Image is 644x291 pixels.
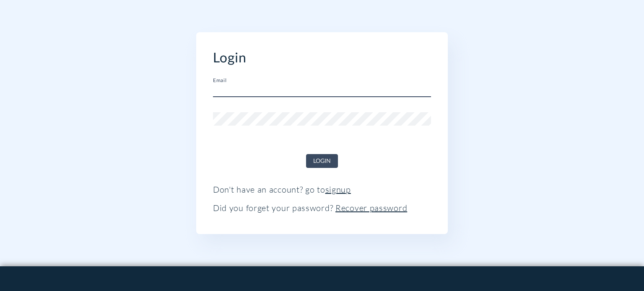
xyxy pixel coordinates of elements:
span: Login [313,156,331,166]
a: Recover password [335,203,407,213]
h2: Login [213,49,431,65]
a: signup [325,184,351,195]
p: Did you forget your password? [213,203,431,213]
p: Don't have an account? go to [213,185,431,195]
label: Email [213,77,226,82]
button: Login [306,154,338,168]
